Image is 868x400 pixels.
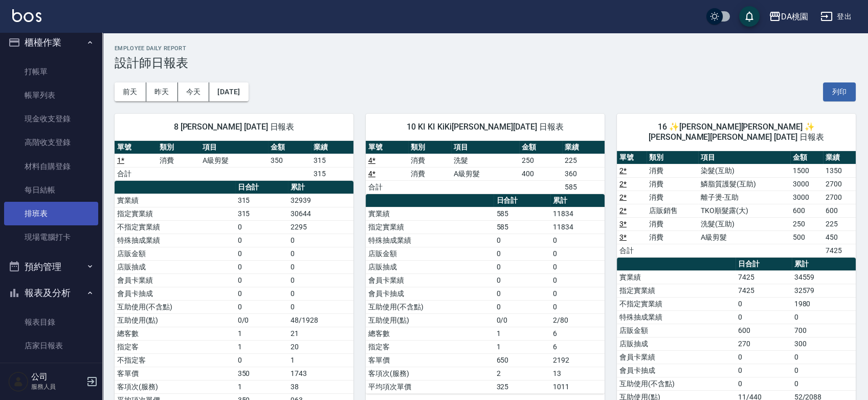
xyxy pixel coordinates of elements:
td: TKO順髮露(大) [698,204,790,217]
td: 2700 [823,177,856,191]
td: 11834 [550,220,605,234]
td: 2295 [288,220,353,234]
td: 0/0 [235,313,288,327]
td: 1 [235,340,288,353]
td: 會員卡抽成 [115,287,235,300]
button: 列印 [823,82,856,101]
td: 350 [268,154,310,167]
td: 平均項次單價 [366,380,494,393]
td: 0 [550,300,605,313]
td: A級剪髮 [451,167,520,180]
td: 225 [823,217,856,230]
td: 0 [494,234,550,247]
td: 0 [235,220,288,234]
th: 業績 [823,151,856,164]
td: 1 [288,353,353,367]
td: 消費 [647,191,698,204]
td: 特殊抽成業績 [366,234,494,247]
button: 前天 [115,82,146,101]
td: 1743 [288,367,353,380]
th: 金額 [268,141,310,154]
td: 0 [792,310,856,324]
td: 30644 [288,207,353,220]
img: Person [8,371,29,392]
td: 合計 [617,244,647,257]
td: 指定實業績 [366,220,494,234]
td: 0 [550,247,605,260]
th: 類別 [157,141,199,154]
td: 650 [494,353,550,367]
td: 不指定客 [115,353,235,367]
a: 材料自購登錄 [4,155,98,178]
img: Logo [12,9,41,22]
table: a dense table [617,151,856,258]
button: [DATE] [209,82,248,101]
td: 250 [519,154,562,167]
th: 累計 [550,194,605,207]
td: 1500 [790,164,823,177]
td: 270 [736,337,792,350]
td: 450 [823,230,856,244]
a: 現金收支登錄 [4,107,98,131]
th: 業績 [562,141,605,154]
td: 店販金額 [115,247,235,260]
button: 櫃檯作業 [4,29,98,56]
td: 34559 [792,270,856,284]
td: 特殊抽成業績 [617,310,736,324]
th: 日合計 [494,194,550,207]
button: 預約管理 [4,254,98,280]
td: 互助使用(不含點) [366,300,494,313]
td: 客項次(服務) [115,380,235,393]
td: 20 [288,340,353,353]
td: 48/1928 [288,313,353,327]
td: 360 [562,167,605,180]
td: 585 [494,220,550,234]
td: 0 [736,377,792,390]
td: 7425 [823,244,856,257]
th: 金額 [790,151,823,164]
th: 單號 [617,151,647,164]
td: 客單價 [366,353,494,367]
td: 總客數 [366,327,494,340]
td: 0 [235,273,288,287]
td: 1 [494,340,550,353]
td: 消費 [408,167,451,180]
td: 0 [550,287,605,300]
td: 指定客 [115,340,235,353]
h5: 公司 [31,372,83,382]
td: 585 [494,207,550,220]
td: 0 [792,350,856,364]
button: save [739,6,760,27]
td: 指定實業績 [617,284,736,297]
td: 0 [235,300,288,313]
td: 0 [736,350,792,364]
td: 消費 [647,230,698,244]
td: 0 [288,273,353,287]
td: 店販銷售 [647,204,698,217]
td: 會員卡業績 [366,273,494,287]
h3: 設計師日報表 [115,56,856,70]
td: 3000 [790,191,823,204]
td: 0 [288,247,353,260]
th: 項目 [200,141,269,154]
td: 7425 [736,284,792,297]
h2: Employee Daily Report [115,45,856,52]
td: 0 [235,260,288,273]
td: 225 [562,154,605,167]
td: 600 [823,204,856,217]
span: 10 KI KI KiKi[PERSON_NAME][DATE] 日報表 [378,122,592,132]
td: 325 [494,380,550,393]
td: 消費 [157,154,199,167]
td: 350 [235,367,288,380]
button: 報表及分析 [4,280,98,306]
td: 0 [235,234,288,247]
td: 0 [494,300,550,313]
a: 報表目錄 [4,310,98,334]
td: 總客數 [115,327,235,340]
th: 日合計 [235,181,288,194]
td: 700 [792,324,856,337]
td: 實業績 [617,270,736,284]
td: 不指定實業績 [115,220,235,234]
table: a dense table [366,194,605,394]
td: 特殊抽成業績 [115,234,235,247]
